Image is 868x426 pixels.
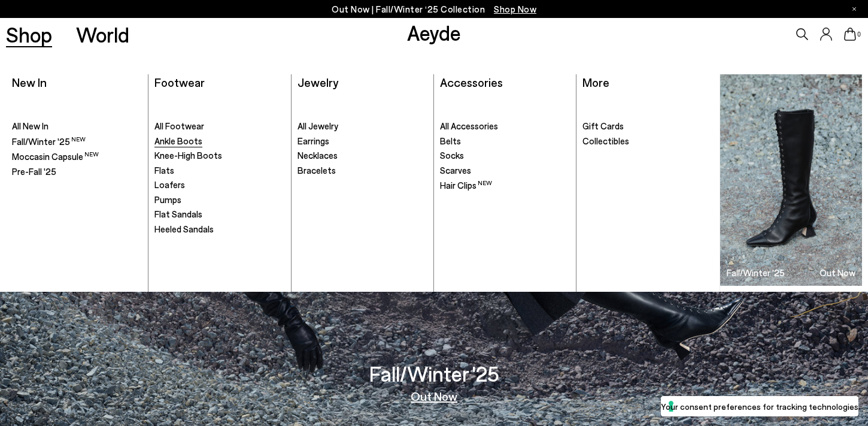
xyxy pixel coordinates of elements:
a: Moccasin Capsule [12,150,142,163]
a: Belts [440,135,570,147]
button: Your consent preferences for tracking technologies [661,396,858,416]
span: Flat Sandals [154,209,202,219]
a: Bracelets [298,165,427,177]
span: Hair Clips [440,180,492,191]
span: Moccasin Capsule [12,151,99,162]
span: Navigate to /collections/new-in [494,4,536,14]
span: 0 [856,31,862,38]
span: All New In [12,120,48,131]
a: Aeyde [407,20,461,45]
a: Socks [440,150,570,162]
span: Bracelets [298,165,336,176]
a: Shop [6,24,52,45]
a: Fall/Winter '25 Out Now [720,74,862,286]
span: Pumps [154,194,181,205]
span: Flats [154,165,174,176]
a: Pre-Fall '25 [12,166,142,178]
a: Loafers [154,179,284,191]
span: Fall/Winter '25 [12,136,86,147]
span: Scarves [440,165,471,176]
span: All Accessories [440,120,498,131]
span: Earrings [298,135,329,146]
span: Ankle Boots [154,135,202,146]
a: Hair Clips [440,179,570,192]
span: Belts [440,135,461,146]
label: Your consent preferences for tracking technologies [661,400,858,413]
a: Necklaces [298,150,427,162]
a: All Jewelry [298,120,427,132]
a: 0 [844,28,856,41]
p: Out Now | Fall/Winter ‘25 Collection [332,2,536,17]
a: All Footwear [154,120,284,132]
span: Socks [440,150,464,161]
h3: Out Now [820,268,855,277]
a: Flats [154,165,284,177]
span: Knee-High Boots [154,150,222,161]
a: Footwear [154,75,205,89]
a: All New In [12,120,142,132]
span: All Footwear [154,120,204,131]
span: Heeled Sandals [154,223,214,234]
a: Gift Cards [582,120,713,132]
a: Fall/Winter '25 [12,135,142,148]
a: All Accessories [440,120,570,132]
span: Pre-Fall '25 [12,166,56,177]
a: World [76,24,129,45]
a: Knee-High Boots [154,150,284,162]
span: Gift Cards [582,120,624,131]
span: Necklaces [298,150,338,161]
a: More [582,75,609,89]
a: Scarves [440,165,570,177]
span: Loafers [154,179,185,190]
h3: Fall/Winter '25 [727,268,785,277]
a: Accessories [440,75,503,89]
a: New In [12,75,47,89]
span: All Jewelry [298,120,338,131]
a: Ankle Boots [154,135,284,147]
img: Group_1295_900x.jpg [720,74,862,286]
h3: Fall/Winter '25 [369,363,499,384]
a: Earrings [298,135,427,147]
a: Flat Sandals [154,209,284,220]
a: Out Now [411,390,457,402]
a: Jewelry [298,75,338,89]
a: Collectibles [582,135,713,147]
span: Collectibles [582,135,629,146]
a: Pumps [154,194,284,206]
a: Heeled Sandals [154,223,284,235]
